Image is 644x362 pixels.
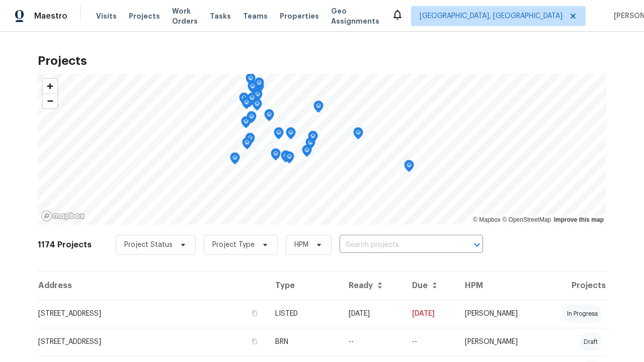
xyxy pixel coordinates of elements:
div: Map marker [239,93,249,108]
span: Work Orders [172,6,198,26]
div: Map marker [353,127,363,143]
div: Map marker [247,93,257,108]
th: Projects [542,271,606,300]
span: Maestro [34,11,67,21]
td: [PERSON_NAME] [457,300,542,328]
span: Project Status [124,240,173,250]
div: Map marker [248,81,258,97]
div: Map marker [264,109,274,125]
div: in progress [563,305,602,323]
div: Map marker [404,160,414,175]
span: Projects [129,11,160,21]
a: Improve this map [554,216,604,223]
div: Map marker [305,137,315,153]
div: Map marker [286,127,296,143]
th: Ready [341,271,404,300]
h2: Projects [38,56,606,66]
h2: 1174 Projects [38,240,92,250]
div: Map marker [241,116,251,132]
span: Tasks [210,13,231,20]
div: Map marker [254,77,264,93]
th: Address [38,271,267,300]
span: Geo Assignments [331,6,379,26]
th: Due [404,271,457,300]
div: Map marker [284,151,294,167]
a: Mapbox [473,216,501,223]
th: Type [267,271,341,300]
button: Open [470,238,484,252]
div: Map marker [252,99,262,114]
div: Map marker [274,127,284,143]
div: Map marker [245,95,255,111]
th: HPM [457,271,542,300]
canvas: Map [38,74,606,225]
span: Visits [96,11,117,21]
div: Map marker [281,150,291,166]
div: Map marker [242,137,252,153]
span: Project Type [212,240,255,250]
div: Map marker [253,89,263,105]
button: Zoom out [43,94,57,108]
a: Mapbox homepage [41,210,85,222]
div: Map marker [313,101,324,116]
a: OpenStreetMap [502,216,551,223]
span: HPM [294,240,308,250]
div: Map marker [230,152,240,168]
div: Map marker [242,97,252,113]
span: Teams [243,11,268,21]
div: Map marker [271,148,281,164]
span: Zoom out [43,94,57,108]
div: Map marker [308,131,318,146]
span: Properties [280,11,319,21]
button: Copy Address [250,309,259,318]
td: Resale COE 2025-09-23T00:00:00.000Z [404,328,457,356]
button: Zoom in [43,79,57,94]
div: draft [580,333,602,351]
td: BRN [267,328,341,356]
button: Copy Address [250,337,259,346]
td: [STREET_ADDRESS] [38,300,267,328]
div: Map marker [245,133,255,148]
td: [PERSON_NAME] [457,328,542,356]
div: Map marker [302,145,312,160]
td: LISTED [267,300,341,328]
div: Map marker [247,111,257,127]
input: Search projects [340,237,455,253]
span: [GEOGRAPHIC_DATA], [GEOGRAPHIC_DATA] [420,11,562,21]
td: [DATE] [341,300,404,328]
td: [DATE] [404,300,457,328]
td: [STREET_ADDRESS] [38,328,267,356]
td: -- [341,328,404,356]
div: Map marker [246,73,256,88]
